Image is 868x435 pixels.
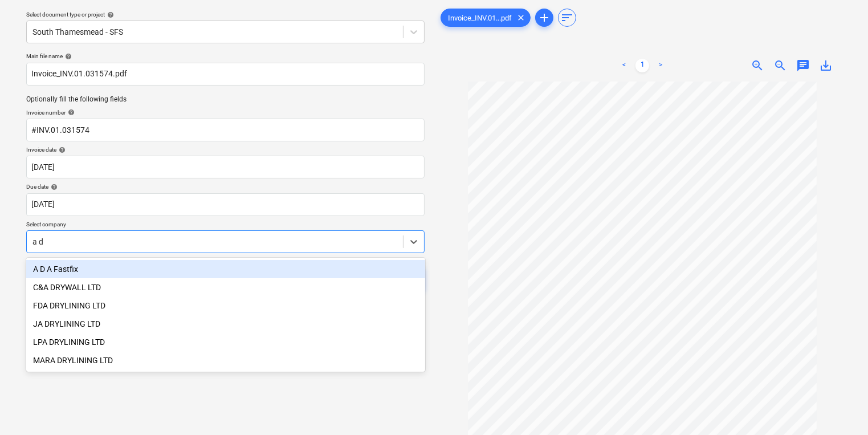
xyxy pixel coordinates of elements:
[26,156,425,178] input: Invoice date not specified
[26,119,425,141] input: Invoice number
[66,109,75,116] span: help
[654,59,667,72] a: Next page
[26,52,425,60] div: Main file name
[26,333,425,351] div: LPA DRYLINING LTD
[537,11,551,25] span: add
[26,95,425,104] p: Optionally fill the following fields
[26,11,425,18] div: Select document type or project
[26,63,425,86] input: Main file name
[796,59,810,72] span: chat
[56,147,66,153] span: help
[441,9,531,27] div: Invoice_INV.01...pdf
[617,59,631,72] a: Previous page
[26,221,425,230] p: Select company
[635,59,649,72] a: Page 1 is your current page
[819,59,833,72] span: save_alt
[26,351,425,369] div: MARA DRYLINING LTD
[26,146,425,153] div: Invoice date
[514,11,528,25] span: clear
[105,11,114,18] span: help
[26,260,425,278] div: A D A Fastfix
[26,183,425,190] div: Due date
[26,296,425,315] div: FDA DRYLINING LTD
[441,14,519,22] span: Invoice_INV.01...pdf
[26,315,425,333] div: JA DRYLINING LTD
[26,278,425,296] div: C&A DRYWALL LTD
[48,184,58,190] span: help
[26,193,425,216] input: Due date not specified
[773,59,787,72] span: zoom_out
[751,59,764,72] span: zoom_in
[560,11,574,25] span: sort
[811,380,868,435] iframe: Chat Widget
[63,53,72,60] span: help
[26,109,425,116] div: Invoice number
